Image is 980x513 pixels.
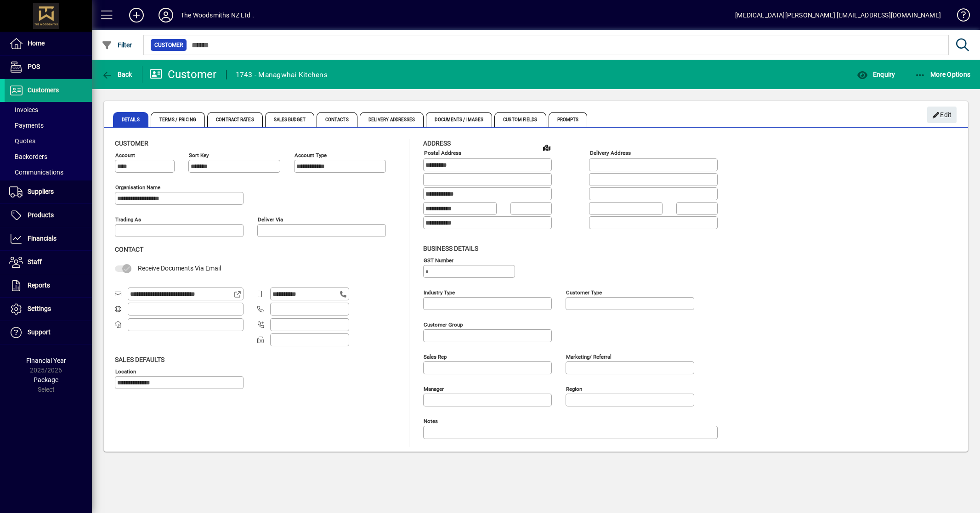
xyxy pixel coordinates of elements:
span: Business details [423,245,478,252]
a: Suppliers [5,180,92,203]
button: Enquiry [855,66,897,83]
mat-label: Organisation name [115,184,160,191]
mat-label: Location [115,368,136,374]
mat-label: Manager [424,385,444,392]
mat-label: Industry type [424,289,455,295]
span: More Options [915,71,971,78]
span: Sales Budget [265,112,314,127]
a: Knowledge Base [950,2,969,32]
mat-label: Sales rep [424,353,447,360]
a: Products [5,204,92,227]
span: Details [113,112,148,127]
span: Custom Fields [494,112,546,127]
div: [MEDICAL_DATA][PERSON_NAME] [EMAIL_ADDRESS][DOMAIN_NAME] [735,8,941,23]
span: Filter [102,41,132,49]
button: Back [99,66,135,83]
a: Payments [5,118,92,133]
span: Backorders [9,153,47,160]
button: Profile [151,7,181,23]
app-page-header-button: Back [92,66,142,83]
span: Payments [9,122,44,129]
mat-label: Sort key [189,152,209,158]
a: Invoices [5,102,92,118]
span: Invoices [9,106,38,113]
mat-label: Marketing/ Referral [566,353,612,360]
span: Receive Documents Via Email [138,265,221,272]
mat-label: Customer type [566,289,602,295]
mat-label: Trading as [115,216,141,223]
span: Home [28,39,45,47]
span: Support [28,328,51,336]
span: Contacts [317,112,357,127]
span: Address [423,140,451,147]
button: More Options [912,66,973,83]
a: Settings [5,298,92,321]
span: Financial Year [26,357,66,364]
mat-label: Notes [424,417,438,424]
a: View on map [539,140,554,155]
span: Communications [9,169,63,176]
span: Quotes [9,137,35,145]
span: Customer [154,40,183,50]
span: Contact [115,246,143,253]
span: Enquiry [857,71,895,78]
mat-label: GST Number [424,257,453,263]
span: POS [28,63,40,70]
a: Communications [5,164,92,180]
span: Documents / Images [426,112,492,127]
a: POS [5,56,92,79]
div: The Woodsmiths NZ Ltd . [181,8,254,23]
button: Edit [927,107,957,123]
mat-label: Region [566,385,582,392]
button: Add [122,7,151,23]
a: Reports [5,274,92,297]
span: Suppliers [28,188,54,195]
span: Financials [28,235,57,242]
span: Prompts [549,112,588,127]
a: Quotes [5,133,92,149]
mat-label: Customer group [424,321,463,327]
mat-label: Account Type [295,152,327,158]
span: Customer [115,140,148,147]
span: Back [102,71,132,78]
span: Products [28,211,54,219]
button: Filter [99,37,135,53]
span: Staff [28,258,42,265]
div: 1743 - Managwhai Kitchens [236,68,328,82]
a: Financials [5,227,92,250]
mat-label: Account [115,152,135,158]
span: Edit [932,107,952,123]
a: Home [5,32,92,55]
a: Staff [5,251,92,274]
span: Contract Rates [207,112,262,127]
span: Terms / Pricing [151,112,205,127]
a: Support [5,321,92,344]
span: Customers [28,86,59,94]
span: Sales defaults [115,356,164,363]
span: Delivery Addresses [360,112,424,127]
span: Reports [28,282,50,289]
span: Settings [28,305,51,312]
div: Customer [149,67,217,82]
a: Backorders [5,149,92,164]
span: Package [34,376,58,383]
mat-label: Deliver via [258,216,283,223]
